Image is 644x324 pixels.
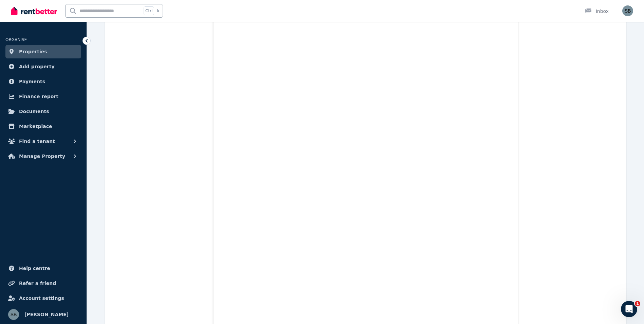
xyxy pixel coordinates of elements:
span: Finance report [19,92,58,101]
a: Marketplace [5,120,81,133]
span: 1 [635,301,640,306]
a: Refer a friend [5,276,81,290]
span: Marketplace [19,122,52,130]
button: Manage Property [5,149,81,163]
a: Help centre [5,262,81,275]
a: Add property [5,60,81,73]
span: Ctrl [144,6,154,15]
iframe: Intercom live chat [621,301,637,317]
a: Properties [5,45,81,58]
img: Sam Berrell [622,5,633,16]
a: Account settings [5,291,81,305]
img: RentBetter [11,6,57,16]
a: Documents [5,105,81,118]
span: ORGANISE [5,37,27,42]
span: Documents [19,107,49,115]
a: Payments [5,75,81,88]
span: k [157,8,159,14]
div: Inbox [585,8,609,15]
span: Help centre [19,264,50,272]
img: Sam Berrell [8,309,19,320]
span: Find a tenant [19,137,55,145]
button: Find a tenant [5,134,81,148]
a: Finance report [5,90,81,103]
span: Properties [19,48,47,56]
span: Refer a friend [19,279,56,287]
span: Account settings [19,294,64,302]
span: Add property [19,62,55,71]
span: Payments [19,77,45,86]
span: [PERSON_NAME] [24,310,69,319]
span: Manage Property [19,152,65,160]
